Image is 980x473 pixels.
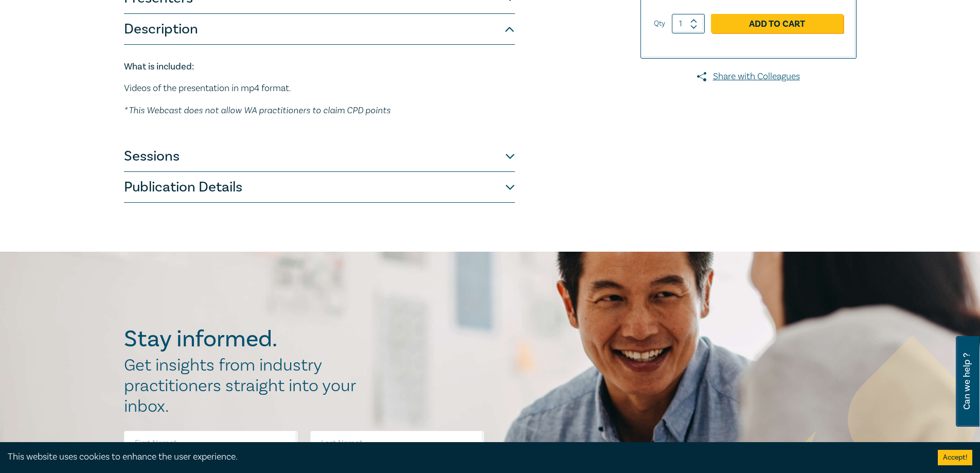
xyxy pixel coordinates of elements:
button: Publication Details [124,172,515,203]
button: Description [124,14,515,45]
input: First Name* [124,431,298,456]
p: Videos of the presentation in mp4 format. [124,82,515,95]
h2: Get insights from industry practitioners straight into your inbox. [124,355,367,417]
label: Qty [654,18,665,29]
input: 1 [672,14,705,33]
a: Share with Colleagues [640,70,857,83]
a: Add to Cart [711,14,843,33]
em: * This Webcast does not allow WA practitioners to claim CPD points [124,104,390,115]
button: Sessions [124,141,515,172]
h2: Stay informed. [124,326,367,353]
strong: What is included: [124,61,194,73]
span: Can we help ? [962,342,972,421]
button: Accept cookies [938,450,972,465]
input: Last Name* [310,431,484,456]
div: This website uses cookies to enhance the user experience. [8,450,922,464]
